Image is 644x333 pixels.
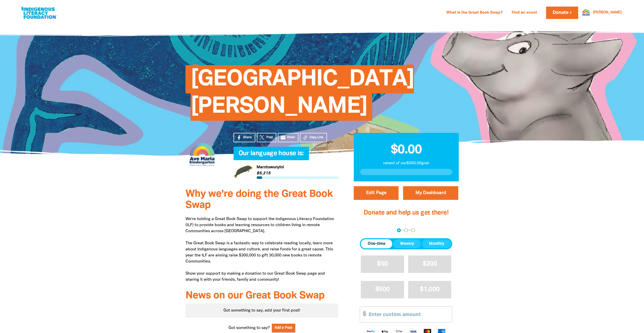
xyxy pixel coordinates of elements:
span: $0.00 [391,144,422,156]
span: Share [243,135,252,140]
a: My Dashboard [403,186,458,200]
input: Enter custom amount [365,307,452,322]
button: Navigate to step 1 of 3 to enter your donation amount [397,228,401,232]
button: $200 [408,255,451,273]
span: Monthly [429,241,444,247]
span: One-time [368,241,385,247]
button: Navigate to step 3 of 3 to enter your payment details [411,228,415,232]
span: Copy Link [309,135,323,140]
button: $1,000 [408,281,451,298]
span: Post [266,135,273,140]
button: Copy Link [300,133,327,142]
button: $50 [361,255,404,273]
button: Edit Page [354,186,399,200]
a: Share [234,133,255,142]
a: emailEmail [278,133,299,142]
p: We're holding a Great Book Swap to support the Indigenous Literacy Foundation (ILF) to provide bo... [185,216,339,283]
span: Email [287,135,295,140]
a: What is the Great Book Swap? [443,9,506,17]
h6: My Team [234,155,339,158]
a: Find an event [509,9,540,17]
span: Donate and help us get there! [364,210,449,216]
button: Weekly [393,239,421,248]
button: Navigate to step 2 of 3 to enter your details [404,228,408,232]
span: $200 [423,261,437,267]
div: Donation frequency [360,238,452,249]
div: Got something to say, add your first post! [185,303,339,318]
button: Add a Post [272,324,296,332]
span: Weekly [400,241,414,247]
button: $500 [361,281,404,298]
i: email [280,135,286,140]
a: Post [257,133,276,142]
a: Donate [546,7,578,19]
p: raised of our $350.00 goal [360,160,452,166]
span: $500 [375,287,390,292]
span: Got something to say? [228,325,270,331]
h3: News on our Great Book Swap [185,290,339,301]
button: One-time [361,239,392,248]
span: $50 [377,261,388,267]
span: $1,000 [420,287,440,292]
a: [PERSON_NAME] [593,11,622,14]
span: $ [360,307,366,322]
span: Why we're doing the Great Book Swap [185,189,333,210]
button: Monthly [422,239,451,248]
span: [GEOGRAPHIC_DATA][PERSON_NAME] [191,69,414,121]
span: Our language house is: [239,151,304,160]
div: Paginated content [185,303,339,318]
